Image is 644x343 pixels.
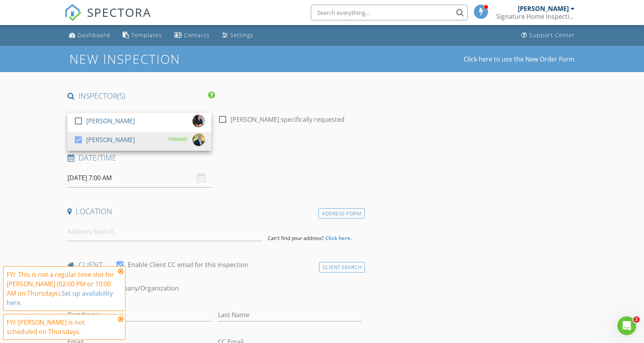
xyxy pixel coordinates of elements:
[192,115,205,127] img: capture.jpg
[67,260,362,270] h4: client
[80,284,179,292] label: Client is a Company/Organization
[617,316,636,335] iframe: Intercom live chat
[518,28,578,43] a: Support Center
[184,31,210,39] div: Contacts
[131,31,162,39] div: Templates
[325,235,352,242] strong: Click here.
[518,5,569,13] div: [PERSON_NAME]
[230,31,254,39] div: Settings
[86,134,135,146] div: [PERSON_NAME]
[69,52,243,66] h1: New Inspection
[633,316,640,323] span: 2
[192,134,205,146] img: download.jpg
[318,208,365,219] div: Address Form
[168,134,188,145] div: PRIMARY
[7,270,116,307] div: FYI: This is not a regular time slot for [PERSON_NAME] (02:00 PM or 10:00 AM on Thursdays).
[219,28,257,43] a: Settings
[268,235,324,242] span: Can't find your address?
[87,4,151,20] span: SPECTORA
[496,13,575,20] div: Signature Home Inspections
[171,28,213,43] a: Contacts
[66,28,113,43] a: Dashboard
[128,261,249,269] label: Enable Client CC email for this inspection
[86,115,135,127] div: [PERSON_NAME]
[67,168,211,188] input: Select date
[67,91,214,101] h4: INSPECTOR(S)
[67,153,362,163] h4: Date/Time
[230,116,345,123] label: [PERSON_NAME] specifically requested
[78,31,110,39] div: Dashboard
[64,4,82,21] img: The Best Home Inspection Software - Spectora
[64,11,151,27] a: SPECTORA
[7,318,116,336] div: FYI: [PERSON_NAME] is not scheduled on Thursdays.
[202,115,212,124] i: arrow_drop_down
[120,28,165,43] a: Templates
[311,5,468,20] input: Search everything...
[67,222,261,241] input: Address Search
[319,262,365,273] div: Client Search
[67,206,362,217] h4: Location
[529,31,575,39] div: Support Center
[464,56,575,62] a: Click here to use the New Order Form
